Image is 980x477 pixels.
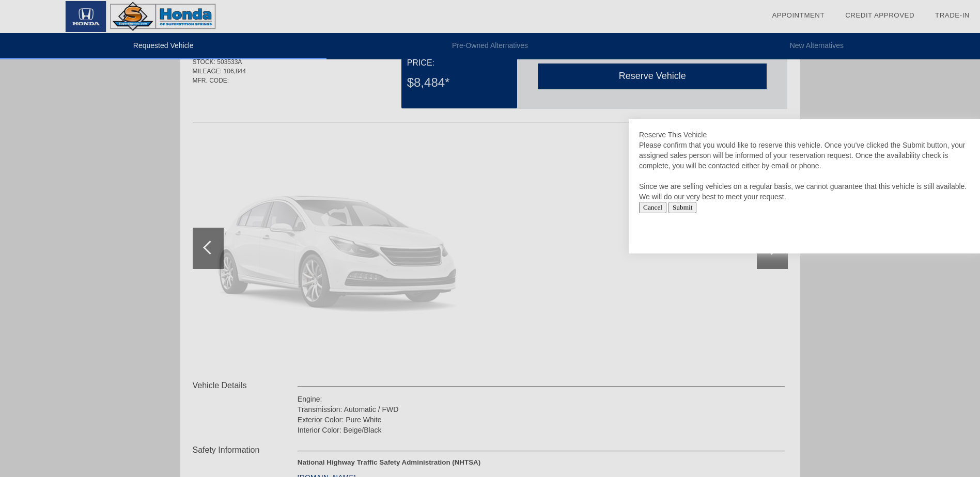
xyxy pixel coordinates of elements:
a: Trade-In [935,11,970,19]
div: Please confirm that you would like to reserve this vehicle. Once you've clicked the Submit button... [639,140,970,202]
div: Reserve This Vehicle [639,130,970,140]
input: Submit [668,202,697,213]
a: Appointment [772,11,825,19]
input: Cancel [639,202,666,213]
a: Credit Approved [845,11,914,19]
